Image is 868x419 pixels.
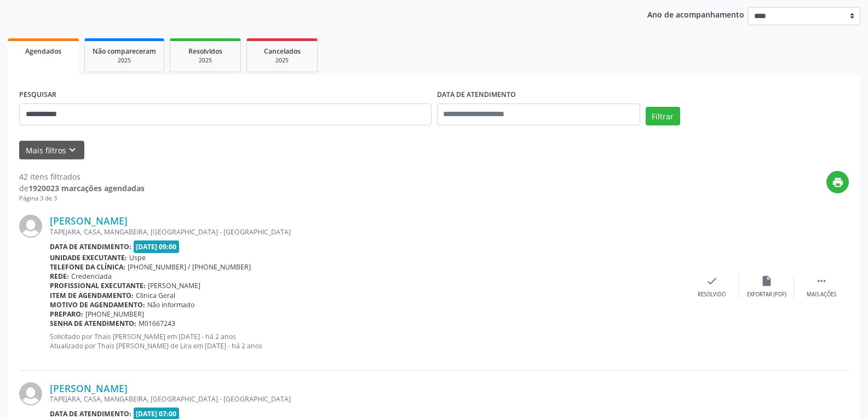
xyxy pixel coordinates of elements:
[71,272,112,281] span: Credenciada
[19,194,145,203] div: Página 3 de 3
[50,242,131,251] b: Data de atendimento:
[50,382,128,394] a: [PERSON_NAME]
[148,281,200,290] span: [PERSON_NAME]
[147,300,194,309] span: Não informado
[93,47,156,56] span: Não compareceram
[255,56,309,65] div: 2025
[50,262,125,272] b: Telefone da clínica:
[19,182,145,194] div: de
[50,227,685,237] div: TAPEJARA, CASA, MANGABEIRA, [GEOGRAPHIC_DATA] - [GEOGRAPHIC_DATA]
[136,291,175,300] span: Clinica Geral
[50,332,685,351] p: Solicitado por Thais [PERSON_NAME] em [DATE] - há 2 anos Atualizado por Thais [PERSON_NAME] de Li...
[646,107,680,125] button: Filtrar
[747,291,786,299] div: Exportar (PDF)
[134,240,180,253] span: [DATE] 09:00
[19,215,42,238] img: img
[50,281,146,290] b: Profissional executante:
[50,272,69,281] b: Rede:
[85,309,144,319] span: [PHONE_NUMBER]
[50,319,136,328] b: Senha de atendimento:
[50,309,83,319] b: Preparo:
[25,47,61,56] span: Agendados
[647,7,744,21] p: Ano de acompanhamento
[437,87,516,104] label: DATA DE ATENDIMENTO
[19,382,42,405] img: img
[50,291,134,300] b: Item de agendamento:
[706,275,718,287] i: check
[93,56,156,65] div: 2025
[178,56,233,65] div: 2025
[28,183,145,193] strong: 1920023 marcações agendadas
[807,291,836,299] div: Mais ações
[19,141,84,160] button: Mais filtroskeyboard_arrow_down
[129,253,146,262] span: Uspe
[826,171,849,193] button: print
[50,253,127,262] b: Unidade executante:
[698,291,726,299] div: Resolvido
[815,275,827,287] i: 
[139,319,175,328] span: M01667243
[50,300,145,309] b: Motivo de agendamento:
[19,87,56,104] label: PESQUISAR
[66,144,78,156] i: keyboard_arrow_down
[832,176,844,188] i: print
[264,47,301,56] span: Cancelados
[128,262,251,272] span: [PHONE_NUMBER] / [PHONE_NUMBER]
[188,47,222,56] span: Resolvidos
[50,394,685,404] div: TAPEJARA, CASA, MANGABEIRA, [GEOGRAPHIC_DATA] - [GEOGRAPHIC_DATA]
[761,275,773,287] i: insert_drive_file
[50,409,131,418] b: Data de atendimento:
[50,215,128,227] a: [PERSON_NAME]
[19,171,145,182] div: 42 itens filtrados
